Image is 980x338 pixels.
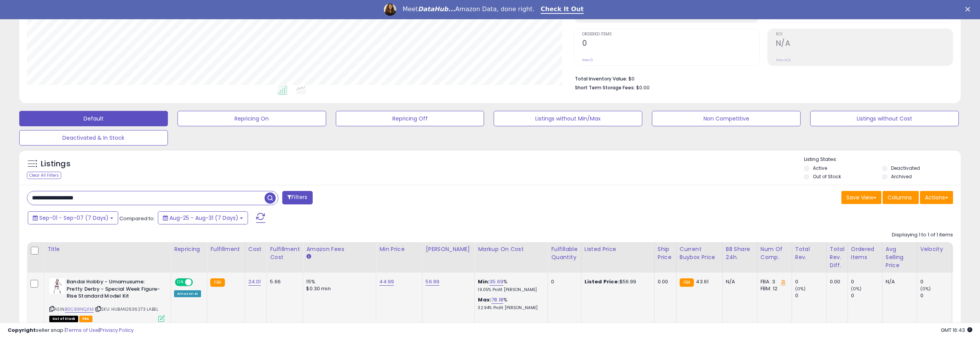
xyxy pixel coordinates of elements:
[79,316,92,322] span: FBA
[658,278,670,285] div: 0.00
[478,245,544,253] div: Markup on Cost
[489,278,503,286] a: 35.69
[680,245,719,261] div: Current Buybox Price
[379,278,394,286] a: 44.99
[306,278,370,285] div: 15%
[888,194,912,201] span: Columns
[49,278,65,294] img: 41fCjPGIGFL._SL40_.jpg
[39,214,109,222] span: Sep-01 - Sep-07 (7 Days)
[19,111,168,126] button: Default
[426,278,439,286] a: 56.99
[891,173,912,180] label: Archived
[282,191,312,204] button: Filters
[575,74,947,83] li: $0
[636,84,650,91] span: $0.00
[813,165,827,171] label: Active
[174,245,204,253] div: Repricing
[585,278,620,285] b: Listed Price:
[804,156,961,163] p: Listing States:
[551,278,575,285] div: 0
[49,278,165,321] div: ASIN:
[761,285,786,292] div: FBM: 12
[494,111,642,126] button: Listings without Min/Max
[65,306,94,313] a: B0C88NQJ1M
[575,75,627,82] b: Total Inventory Value:
[761,245,789,261] div: Num of Comp.
[27,172,61,179] div: Clear All Filters
[210,245,241,253] div: Fulfillment
[582,58,593,62] small: Prev: 0
[491,296,503,304] a: 78.18
[270,278,297,285] div: 5.66
[426,245,471,253] div: [PERSON_NAME]
[892,231,953,239] div: Displaying 1 to 1 of 1 items
[582,32,759,37] span: Ordered Items
[384,3,396,16] img: Profile image for Georgie
[891,165,920,171] label: Deactivated
[95,306,158,312] span: | SKU: HUBAN2636273 LABEL
[920,292,952,299] div: 0
[886,278,911,285] div: N/A
[119,215,155,222] span: Compared to:
[478,278,489,285] b: Min:
[169,214,238,222] span: Aug-25 - Aug-31 (7 Days)
[582,39,759,49] h2: 0
[830,278,842,285] div: 0.00
[336,111,484,126] button: Repricing Off
[813,173,841,180] label: Out of Stock
[776,32,953,37] span: ROI
[886,245,914,269] div: Avg Selling Price
[585,245,651,253] div: Listed Price
[306,285,370,292] div: $0.30 min
[402,5,534,13] div: Meet Amazon Data, done right.
[851,245,879,261] div: Ordered Items
[478,278,542,293] div: %
[795,245,823,261] div: Total Rev.
[658,245,673,261] div: Ship Price
[192,279,204,286] span: OFF
[28,211,118,224] button: Sep-01 - Sep-07 (7 Days)
[270,245,300,261] div: Fulfillment Cost
[920,278,952,285] div: 0
[841,191,881,204] button: Save View
[418,5,455,13] i: DataHub...
[941,326,972,334] span: 2025-09-12 16:43 GMT
[851,278,882,285] div: 0
[851,292,882,299] div: 0
[100,326,134,334] a: Privacy Policy
[851,286,862,292] small: (0%)
[306,253,311,260] small: Amazon Fees.
[19,130,168,146] button: Deactivated & In Stock
[883,191,919,204] button: Columns
[478,296,542,311] div: %
[965,7,973,12] div: Close
[478,305,542,311] p: 32.94% Profit [PERSON_NAME]
[810,111,959,126] button: Listings without Cost
[920,245,948,253] div: Velocity
[776,58,791,62] small: Prev: N/A
[8,326,36,334] strong: Copyright
[8,327,134,334] div: seller snap | |
[830,245,844,269] div: Total Rev. Diff.
[174,290,201,297] div: Amazon AI
[248,245,264,253] div: Cost
[67,278,160,302] b: Bandai Hobby - Umamusume: Pretty Derby - Special Week Figure-Rise Standard Model Kit
[776,39,953,49] h2: N/A
[920,191,953,204] button: Actions
[920,286,931,292] small: (0%)
[210,278,224,287] small: FBA
[306,245,373,253] div: Amazon Fees
[541,5,584,14] a: Check It Out
[795,292,826,299] div: 0
[47,245,168,253] div: Title
[158,211,248,224] button: Aug-25 - Aug-31 (7 Days)
[478,296,491,303] b: Max:
[475,242,548,273] th: The percentage added to the cost of goods (COGS) that forms the calculator for Min & Max prices.
[176,279,185,286] span: ON
[248,278,261,286] a: 24.01
[575,84,635,91] b: Short Term Storage Fees:
[49,316,78,322] span: All listings that are currently out of stock and unavailable for purchase on Amazon
[726,245,754,261] div: BB Share 24h.
[726,278,751,285] div: N/A
[585,278,648,285] div: $56.99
